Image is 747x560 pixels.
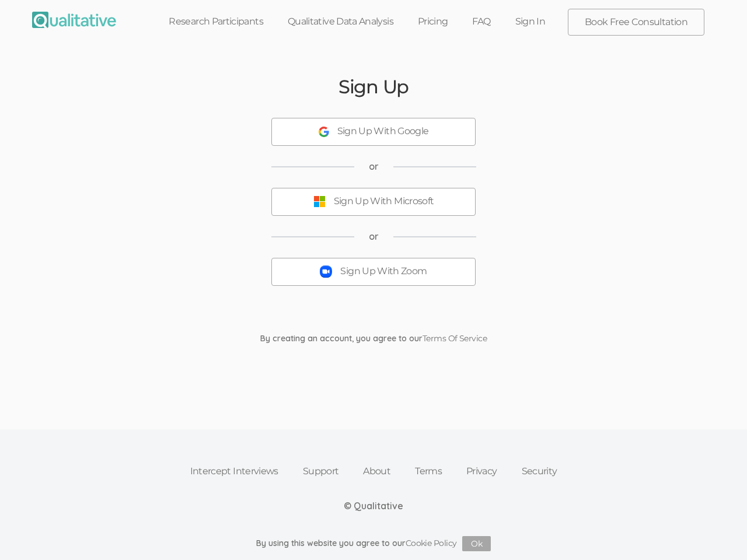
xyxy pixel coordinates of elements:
a: Security [509,459,570,484]
button: Ok [462,536,491,551]
iframe: Chat Widget [689,504,747,560]
a: Research Participants [156,9,275,34]
div: By using this website you agree to our [256,536,491,551]
button: Sign Up With Zoom [271,258,476,286]
div: Sign Up With Google [337,125,429,138]
button: Sign Up With Microsoft [271,188,476,216]
a: Privacy [454,459,509,484]
a: Pricing [406,9,460,34]
a: Qualitative Data Analysis [275,9,406,34]
a: Book Free Consultation [568,9,704,35]
h2: Sign Up [338,76,409,97]
a: Terms Of Service [423,333,487,344]
img: Qualitative [32,12,116,28]
div: Sign Up With Microsoft [334,195,434,208]
a: Cookie Policy [406,538,457,548]
span: or [369,160,379,173]
div: By creating an account, you agree to our [252,332,495,344]
a: Intercept Interviews [178,459,291,484]
a: Support [291,459,351,484]
button: Sign Up With Google [271,118,476,146]
img: Sign Up With Google [319,127,329,137]
img: Sign Up With Microsoft [313,195,326,208]
div: © Qualitative [344,499,403,513]
a: FAQ [460,9,502,34]
div: Sign Up With Zoom [340,265,427,278]
a: About [351,459,403,484]
a: Sign In [503,9,558,34]
img: Sign Up With Zoom [320,265,332,278]
span: or [369,230,379,243]
a: Terms [403,459,454,484]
